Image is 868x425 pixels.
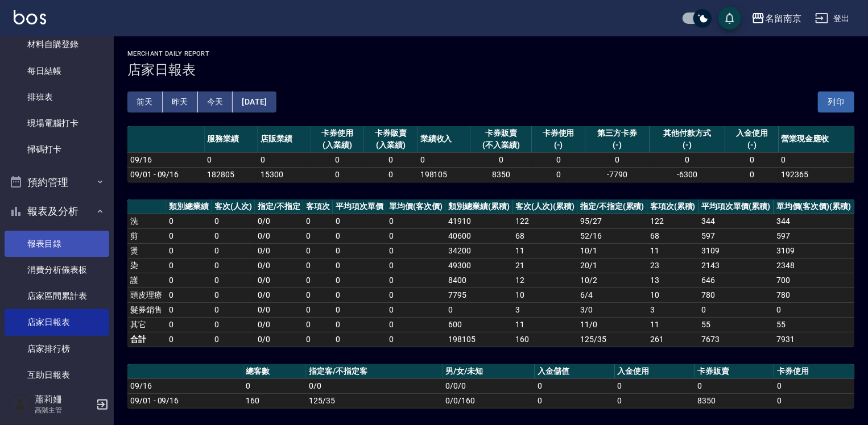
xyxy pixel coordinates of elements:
td: 0 [333,273,386,287]
td: 0/0 [306,378,443,393]
td: 10 [647,287,698,302]
td: 0 [303,228,333,243]
h3: 店家日報表 [127,62,854,78]
td: 55 [774,317,854,332]
th: 平均項次單價(累積) [698,199,774,214]
td: 0 / 0 [255,287,303,302]
td: 0 [212,287,255,302]
td: 0 [532,167,585,182]
td: 13 [647,273,698,287]
th: 指定/不指定(累積) [577,199,647,214]
th: 男/女/未知 [443,364,535,379]
td: 344 [698,214,774,228]
td: 344 [774,214,854,228]
td: 0 [615,393,695,408]
td: 11 [512,317,577,332]
td: 0 [535,393,614,408]
td: 10 [512,287,577,302]
td: 0 [212,258,255,273]
td: 52 / 16 [577,228,647,243]
td: 0 [258,152,311,167]
td: 洗 [127,214,166,228]
th: 服務業績 [205,126,258,153]
td: 0 [535,378,614,393]
td: 0 [166,258,212,273]
td: 0 [212,332,255,347]
th: 店販業績 [258,126,311,153]
td: 0 / 0 [255,302,303,317]
td: 09/01 - 09/16 [127,167,205,182]
td: 0 [364,152,418,167]
td: 0 [333,228,386,243]
td: 0 [303,332,333,347]
td: 0 [166,243,212,258]
td: 09/16 [127,378,243,393]
td: 0 [698,302,774,317]
td: 0 [166,273,212,287]
a: 店家排行榜 [5,336,109,362]
td: 68 [647,228,698,243]
td: 0 [303,258,333,273]
td: 3 / 0 [577,302,647,317]
td: 0 [774,302,854,317]
td: 68 [512,228,577,243]
td: 0 [212,228,255,243]
td: 0 [212,302,255,317]
a: 現場電腦打卡 [5,110,109,136]
p: 高階主管 [35,405,93,415]
td: 0 [303,214,333,228]
div: 卡券販賣 [367,127,415,139]
th: 入金儲值 [535,364,614,379]
div: 入金使用 [728,127,776,139]
td: 0 [585,152,650,167]
td: 0 [212,214,255,228]
table: a dense table [127,126,854,182]
td: 染 [127,258,166,273]
td: 122 [647,214,698,228]
th: 單均價(客次價) [386,199,445,214]
td: 0 [386,332,445,347]
a: 互助日報表 [5,362,109,388]
td: 0 [303,302,333,317]
td: 3109 [698,243,774,258]
a: 每日結帳 [5,58,109,84]
td: 2348 [774,258,854,273]
div: 卡券使用 [535,127,582,139]
table: a dense table [127,364,854,409]
td: 0 [364,167,418,182]
td: 0 / 0 [255,243,303,258]
td: -7790 [585,167,650,182]
td: 0 / 0 [255,228,303,243]
td: 0 [470,152,532,167]
td: 0 [166,332,212,347]
td: 95 / 27 [577,214,647,228]
td: 0 [303,243,333,258]
th: 業績收入 [418,126,471,153]
td: 7795 [445,287,512,302]
button: 列印 [818,91,854,113]
td: 7931 [774,332,854,347]
td: 護 [127,273,166,287]
td: 15300 [258,167,311,182]
a: 排班表 [5,84,109,110]
td: 0 [333,302,386,317]
th: 平均項次單價 [333,199,386,214]
td: 780 [774,287,854,302]
td: 700 [774,273,854,287]
td: 0 / 0 [255,258,303,273]
td: 597 [698,228,774,243]
td: 0 [166,228,212,243]
td: 597 [774,228,854,243]
div: 卡券使用 [314,127,362,139]
td: 其它 [127,317,166,332]
td: 髮券銷售 [127,302,166,317]
td: 剪 [127,228,166,243]
th: 指定客/不指定客 [306,364,443,379]
td: 125/35 [577,332,647,347]
td: 600 [445,317,512,332]
td: 0 / 0 [255,273,303,287]
th: 客次(人次)(累積) [512,199,577,214]
td: 41910 [445,214,512,228]
td: 0 [386,243,445,258]
td: 0 [205,152,258,167]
